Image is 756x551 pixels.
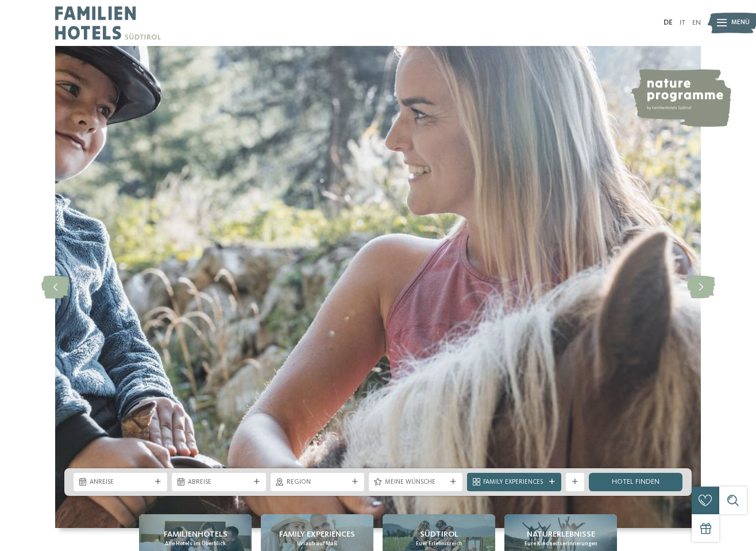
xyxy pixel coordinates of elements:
[524,540,597,548] span: Eure Kindheitserinnerungen
[287,478,348,487] span: Region
[297,540,337,548] span: Urlaub auf Maß
[731,18,750,28] span: Menü
[55,46,701,528] img: Familienhotels Südtirol: The happy family places
[90,478,151,487] span: Anreise
[416,540,462,548] span: Euer Erlebnisreich
[589,473,682,491] a: Hotel finden
[385,478,446,487] span: Meine Wünsche
[165,540,226,548] span: Alle Hotels im Überblick
[188,478,249,487] span: Abreise
[664,19,673,26] a: DE
[692,19,701,26] a: EN
[630,69,731,127] img: nature programme by Familienhotels Südtirol
[527,529,595,540] span: Naturerlebnisse
[164,529,227,540] span: Familienhotels
[680,19,685,26] a: IT
[483,478,545,487] span: Family Experiences
[279,529,355,540] span: Family Experiences
[420,529,458,540] span: Südtirol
